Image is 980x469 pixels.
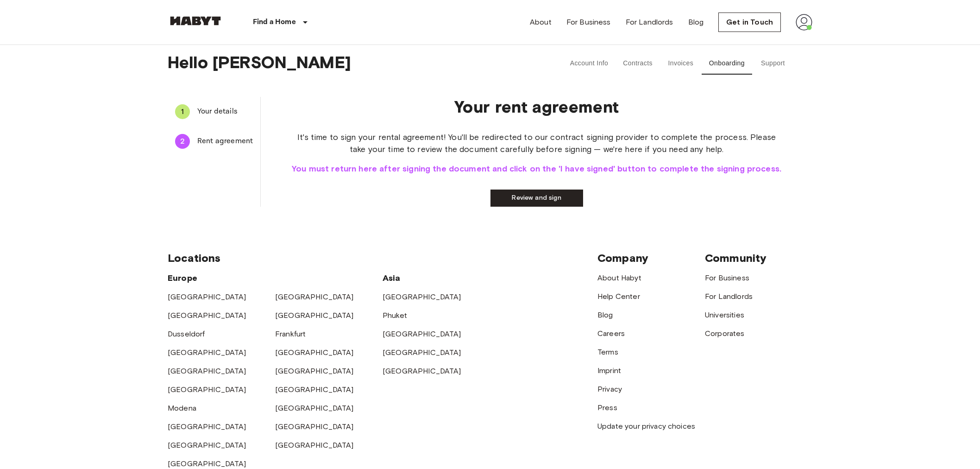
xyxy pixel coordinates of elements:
a: Terms [597,348,618,356]
a: Modena [168,404,196,412]
a: [GEOGRAPHIC_DATA] [168,311,246,320]
button: Contracts [616,52,660,75]
button: Onboarding [702,52,752,75]
a: [GEOGRAPHIC_DATA] [168,348,246,357]
p: Find a Home [253,17,296,28]
a: Blog [688,17,704,28]
div: 2Rent agreement [168,130,260,152]
a: Corporates [705,329,745,338]
a: For Business [566,17,611,28]
span: It's time to sign your rental agreement! You'll be redirected to our contract signing provider to... [290,131,783,155]
a: Careers [597,329,625,338]
span: You must return here after signing the document and click on the 'I have signed' button to comple... [290,163,783,175]
a: Review and sign [490,190,583,207]
img: avatar [796,14,812,31]
a: Update your privacy choices [597,422,695,431]
span: Europe [168,273,197,283]
span: Your details [197,106,253,117]
a: Phuket [383,311,407,320]
a: [GEOGRAPHIC_DATA] [168,422,246,431]
a: About [530,17,552,28]
span: Asia [383,273,401,283]
p: Your rent agreement [290,97,783,116]
span: Company [597,251,648,265]
a: [GEOGRAPHIC_DATA] [383,367,461,375]
a: Dusseldorf [168,330,205,338]
button: Invoices [660,52,702,75]
a: [GEOGRAPHIC_DATA] [168,441,246,450]
a: Press [597,403,617,412]
div: 1Your details [168,101,260,123]
a: Frankfurt [275,330,306,338]
a: Blog [597,311,613,319]
a: Imprint [597,366,621,375]
a: [GEOGRAPHIC_DATA] [168,367,246,375]
a: For Landlords [705,292,753,301]
a: [GEOGRAPHIC_DATA] [275,385,354,394]
span: Rent agreement [197,136,253,147]
a: Privacy [597,385,622,393]
div: 1 [175,104,190,119]
span: Locations [168,251,220,265]
button: Support [752,52,794,75]
img: Habyt [168,16,223,25]
a: [GEOGRAPHIC_DATA] [383,292,461,301]
a: [GEOGRAPHIC_DATA] [275,441,354,450]
span: Hello [PERSON_NAME] [168,52,537,75]
a: [GEOGRAPHIC_DATA] [383,330,461,338]
a: [GEOGRAPHIC_DATA] [168,292,246,301]
span: Community [705,251,766,265]
a: About Habyt [597,273,641,282]
a: [GEOGRAPHIC_DATA] [275,292,354,301]
a: Help Center [597,292,640,301]
a: For Business [705,273,749,282]
a: [GEOGRAPHIC_DATA] [275,404,354,412]
a: Get in Touch [718,13,781,32]
a: [GEOGRAPHIC_DATA] [275,422,354,431]
a: [GEOGRAPHIC_DATA] [168,459,246,468]
a: [GEOGRAPHIC_DATA] [275,367,354,375]
a: Universities [705,311,744,319]
a: [GEOGRAPHIC_DATA] [168,385,246,394]
div: 2 [175,134,190,149]
a: [GEOGRAPHIC_DATA] [275,348,354,357]
a: [GEOGRAPHIC_DATA] [275,311,354,320]
a: For Landlords [626,17,673,28]
button: Account Info [563,52,616,75]
a: [GEOGRAPHIC_DATA] [383,348,461,357]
